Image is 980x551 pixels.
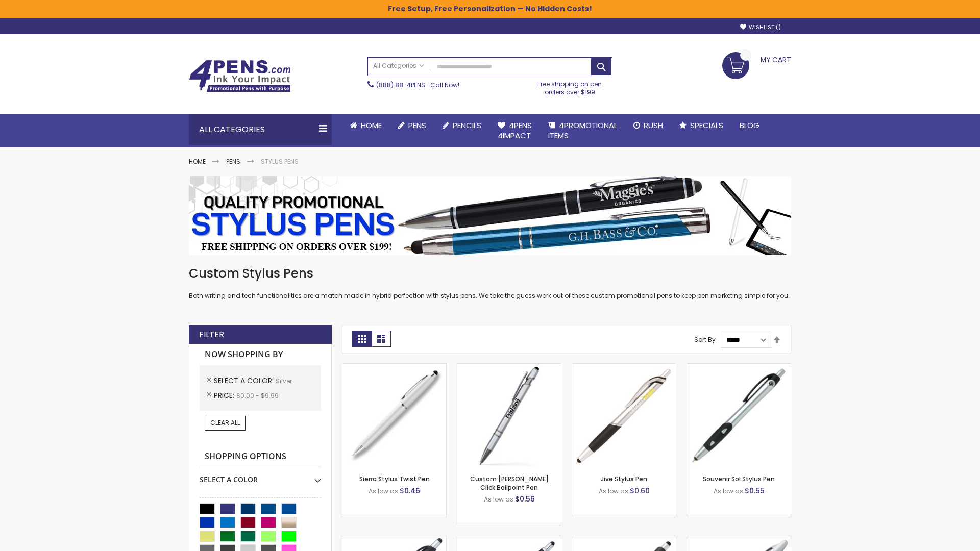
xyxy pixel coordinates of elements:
[200,344,321,365] strong: Now Shopping by
[489,114,540,147] a: 4Pens4impact
[200,467,321,485] div: Select A Color
[189,265,791,300] div: Both writing and tech functionalities are a match made in hybrid perfection with stylus pens. We ...
[210,418,240,427] span: Clear All
[599,487,628,495] span: As low as
[342,364,446,467] img: Stypen-35-Silver
[548,120,617,141] span: 4PROMOTIONAL ITEMS
[498,120,532,141] span: 4Pens 4impact
[189,265,791,282] h1: Custom Stylus Pens
[671,114,731,137] a: Specials
[199,329,224,340] strong: Filter
[714,487,743,495] span: As low as
[261,157,299,166] strong: Stylus Pens
[368,58,429,74] a: All Categories
[200,446,321,468] strong: Shopping Options
[703,474,775,483] a: Souvenir Sol Stylus Pen
[189,157,206,166] a: Home
[189,60,291,92] img: 4Pens Custom Pens and Promotional Products
[214,375,276,386] span: Select A Color
[601,474,647,483] a: Jive Stylus Pen
[400,486,420,496] span: $0.46
[390,114,434,137] a: Pens
[527,76,613,96] div: Free shipping on pen orders over $199
[644,120,663,131] span: Rush
[369,487,398,495] span: As low as
[214,390,236,400] span: Price
[352,331,372,347] strong: Grid
[376,81,459,89] span: - Call Now!
[740,23,781,31] a: Wishlist
[236,391,279,400] span: $0.00 - $9.99
[189,176,791,255] img: Stylus Pens
[342,363,446,372] a: Stypen-35-Silver
[342,536,446,544] a: React Stylus Grip Pen-Silver
[694,335,716,344] label: Sort By
[572,363,676,372] a: Jive Stylus Pen-Silver
[687,364,791,467] img: Souvenir Sol Stylus Pen-Silver
[342,114,390,137] a: Home
[630,486,650,496] span: $0.60
[690,120,723,131] span: Specials
[361,120,382,131] span: Home
[745,486,765,496] span: $0.55
[484,495,513,504] span: As low as
[457,536,561,544] a: Epiphany Stylus Pens-Silver
[540,114,625,147] a: 4PROMOTIONALITEMS
[687,536,791,544] a: Twist Highlighter-Pen Stylus Combo-Silver
[457,364,561,467] img: Custom Alex II Click Ballpoint Pen-Silver
[740,120,759,131] span: Blog
[189,114,332,145] div: All Categories
[408,120,426,131] span: Pens
[515,494,535,504] span: $0.56
[457,363,561,372] a: Custom Alex II Click Ballpoint Pen-Silver
[731,114,768,137] a: Blog
[572,364,676,467] img: Jive Stylus Pen-Silver
[359,474,430,483] a: Sierra Stylus Twist Pen
[205,416,246,430] a: Clear All
[276,377,292,385] span: Silver
[373,62,424,70] span: All Categories
[687,363,791,372] a: Souvenir Sol Stylus Pen-Silver
[453,120,481,131] span: Pencils
[572,536,676,544] a: Souvenir® Emblem Stylus Pen-Silver
[625,114,671,137] a: Rush
[470,474,549,491] a: Custom [PERSON_NAME] Click Ballpoint Pen
[376,81,425,89] a: (888) 88-4PENS
[226,157,240,166] a: Pens
[434,114,489,137] a: Pencils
